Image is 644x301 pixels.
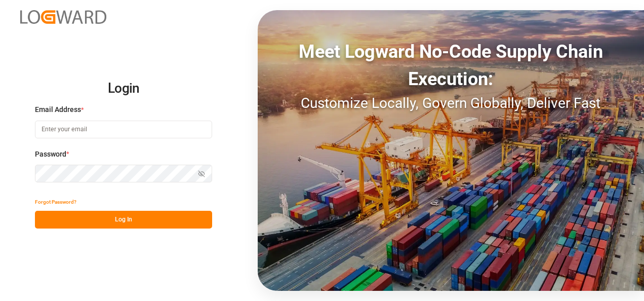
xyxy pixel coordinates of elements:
div: Customize Locally, Govern Globally, Deliver Fast [258,93,644,114]
span: Email Address [35,104,81,115]
div: Meet Logward No-Code Supply Chain Execution: [258,38,644,93]
button: Log In [35,211,212,229]
button: Forgot Password? [35,193,76,211]
input: Enter your email [35,121,212,138]
img: Logward_new_orange.png [20,10,106,24]
span: Password [35,149,66,160]
h2: Login [35,72,212,105]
